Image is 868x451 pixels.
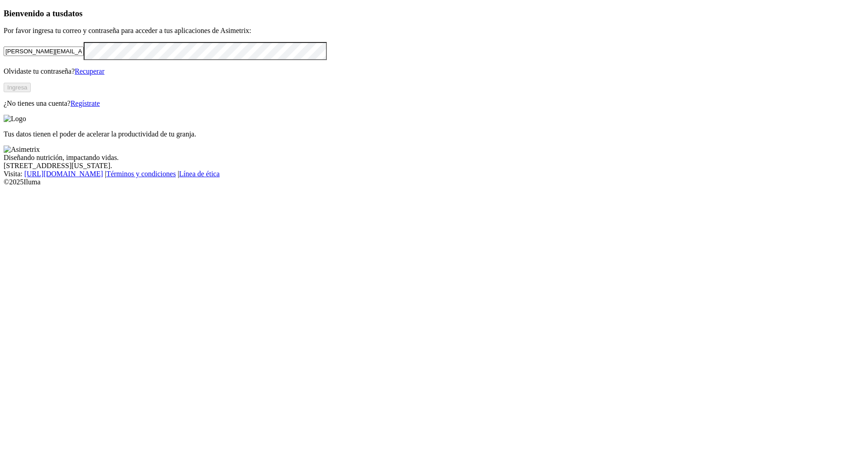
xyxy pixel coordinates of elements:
[106,170,176,178] a: Términos y condiciones
[4,170,864,178] div: Visita : | |
[4,27,864,35] p: Por favor ingresa tu correo y contraseña para acceder a tus aplicaciones de Asimetrix:
[24,170,103,178] a: [URL][DOMAIN_NAME]
[4,154,864,162] div: Diseñando nutrición, impactando vidas.
[4,9,864,19] h3: Bienvenido a tus
[4,178,864,186] div: © 2025 Iluma
[179,170,220,178] a: Línea de ética
[4,67,864,75] p: Olvidaste tu contraseña?
[4,83,31,92] button: Ingresa
[4,146,40,154] img: Asimetrix
[4,115,26,123] img: Logo
[75,67,104,75] a: Recuperar
[63,9,83,18] span: datos
[4,130,864,138] p: Tus datos tienen el poder de acelerar la productividad de tu granja.
[4,99,864,108] p: ¿No tienes una cuenta?
[71,99,100,107] a: Regístrate
[4,162,864,170] div: [STREET_ADDRESS][US_STATE].
[4,47,84,56] input: Tu correo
